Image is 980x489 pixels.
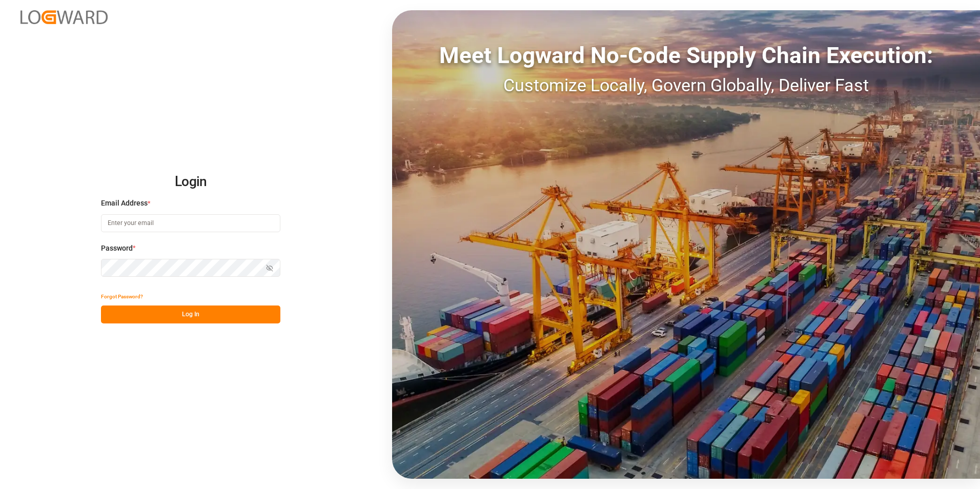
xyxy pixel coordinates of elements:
[101,305,280,323] button: Log In
[392,72,980,98] div: Customize Locally, Govern Globally, Deliver Fast
[101,288,143,305] button: Forgot Password?
[101,166,280,198] h2: Login
[392,38,980,72] div: Meet Logward No-Code Supply Chain Execution:
[101,214,280,232] input: Enter your email
[101,198,148,209] span: Email Address
[101,243,133,254] span: Password
[21,10,108,24] img: Logward_new_orange.png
